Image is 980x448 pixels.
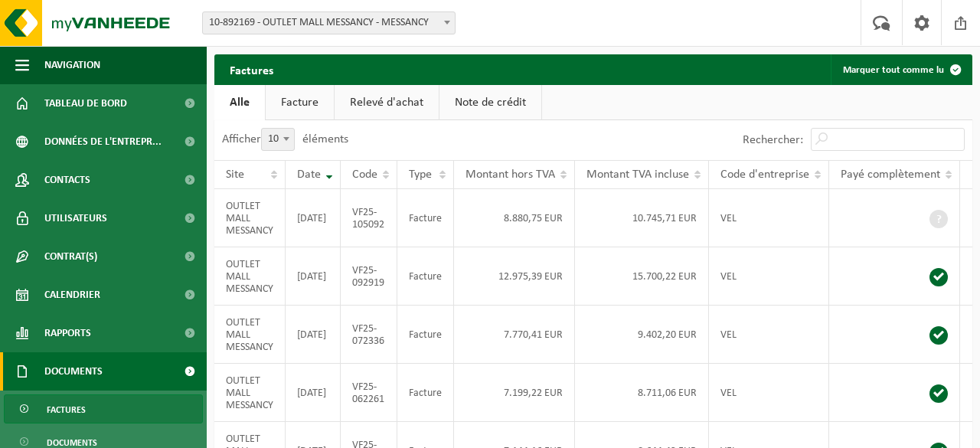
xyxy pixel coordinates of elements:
[44,352,103,391] span: Documents
[44,276,100,314] span: Calendrier
[743,134,803,146] label: Rechercher:
[44,123,162,161] span: Données de l'entrepr...
[709,247,829,306] td: VEL
[297,168,321,181] span: Date
[352,168,377,181] span: Code
[397,364,454,422] td: Facture
[214,247,286,306] td: OUTLET MALL MESSANCY
[44,199,107,237] span: Utilisateurs
[214,189,286,247] td: OUTLET MALL MESSANCY
[575,189,709,247] td: 10.745,71 EUR
[465,168,555,181] span: Montant hors TVA
[454,306,575,364] td: 7.770,41 EUR
[586,168,689,181] span: Montant TVA incluse
[214,306,286,364] td: OUTLET MALL MESSANCY
[341,189,397,247] td: VF25-105092
[222,133,348,146] label: Afficher éléments
[439,85,541,120] a: Note de crédit
[44,314,91,352] span: Rapports
[266,85,334,120] a: Facture
[335,85,439,120] a: Relevé d'achat
[341,306,397,364] td: VF25-072336
[226,168,244,181] span: Site
[454,189,575,247] td: 8.880,75 EUR
[4,394,203,423] a: Factures
[831,54,971,85] button: Marquer tout comme lu
[262,129,294,150] span: 10
[720,168,809,181] span: Code d'entreprise
[286,189,341,247] td: [DATE]
[202,11,456,34] span: 10-892169 - OUTLET MALL MESSANCY - MESSANCY
[214,85,265,120] a: Alle
[397,189,454,247] td: Facture
[44,161,90,199] span: Contacts
[409,168,432,181] span: Type
[286,306,341,364] td: [DATE]
[397,306,454,364] td: Facture
[44,46,100,84] span: Navigation
[575,247,709,306] td: 15.700,22 EUR
[286,247,341,306] td: [DATE]
[841,168,940,181] span: Payé complètement
[575,306,709,364] td: 9.402,20 EUR
[44,237,97,276] span: Contrat(s)
[203,12,455,34] span: 10-892169 - OUTLET MALL MESSANCY - MESSANCY
[709,306,829,364] td: VEL
[214,364,286,422] td: OUTLET MALL MESSANCY
[397,247,454,306] td: Facture
[341,364,397,422] td: VF25-062261
[454,247,575,306] td: 12.975,39 EUR
[341,247,397,306] td: VF25-092919
[709,364,829,422] td: VEL
[44,84,127,123] span: Tableau de bord
[214,54,289,84] h2: Factures
[575,364,709,422] td: 8.711,06 EUR
[47,395,86,424] span: Factures
[454,364,575,422] td: 7.199,22 EUR
[261,128,295,151] span: 10
[709,189,829,247] td: VEL
[286,364,341,422] td: [DATE]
